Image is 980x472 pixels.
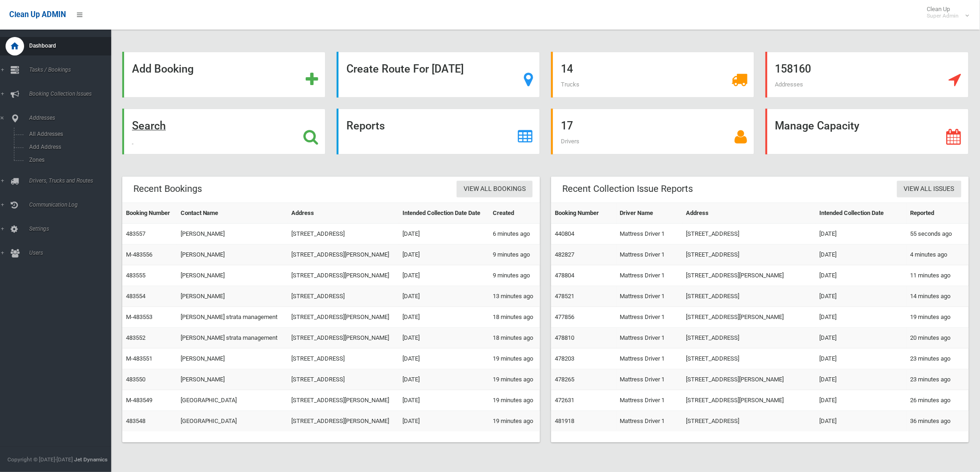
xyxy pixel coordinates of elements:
[816,390,906,411] td: [DATE]
[561,119,573,132] strong: 17
[490,369,540,390] td: 19 minutes ago
[551,109,754,154] a: 17 Drivers
[616,369,683,390] td: Mattress Driver 1
[816,369,906,390] td: [DATE]
[399,224,490,245] td: [DATE]
[775,62,811,75] strong: 158160
[683,307,816,328] td: [STREET_ADDRESS][PERSON_NAME]
[288,203,399,224] th: Address
[126,334,145,341] a: 483552
[399,349,490,369] td: [DATE]
[399,390,490,411] td: [DATE]
[490,307,540,328] td: 18 minutes ago
[132,62,194,75] strong: Add Booking
[132,119,166,132] strong: Search
[490,390,540,411] td: 19 minutes ago
[616,203,683,224] th: Driver Name
[616,245,683,265] td: Mattress Driver 1
[766,109,969,154] a: Manage Capacity
[399,203,490,224] th: Intended Collection Date Date
[399,245,490,265] td: [DATE]
[346,62,464,75] strong: Create Route For [DATE]
[288,307,399,328] td: [STREET_ADDRESS][PERSON_NAME]
[9,10,66,19] span: Clean Up ADMIN
[490,411,540,432] td: 19 minutes ago
[683,203,816,224] th: Address
[775,119,860,132] strong: Manage Capacity
[26,144,111,150] span: Add Address
[616,224,683,245] td: Mattress Driver 1
[616,307,683,328] td: Mattress Driver 1
[616,349,683,369] td: Mattress Driver 1
[490,286,540,307] td: 13 minutes ago
[490,265,540,286] td: 9 minutes ago
[816,286,906,307] td: [DATE]
[766,52,969,98] a: 158160 Addresses
[26,226,119,232] span: Settings
[177,307,288,328] td: [PERSON_NAME] strata management
[561,62,573,75] strong: 14
[122,203,177,224] th: Booking Number
[816,265,906,286] td: [DATE]
[126,293,145,300] a: 483554
[490,224,540,245] td: 6 minutes ago
[616,390,683,411] td: Mattress Driver 1
[490,203,540,224] th: Created
[399,328,490,349] td: [DATE]
[555,376,574,383] a: 478265
[346,119,385,132] strong: Reports
[26,178,119,184] span: Drivers, Trucks and Routes
[26,43,119,49] span: Dashboard
[555,417,574,424] a: 481918
[555,313,574,320] a: 477856
[555,334,574,341] a: 478810
[26,91,119,97] span: Booking Collection Issues
[122,180,213,198] header: Recent Bookings
[907,286,969,307] td: 14 minutes ago
[907,349,969,369] td: 23 minutes ago
[683,390,816,411] td: [STREET_ADDRESS][PERSON_NAME]
[288,369,399,390] td: [STREET_ADDRESS]
[26,202,119,208] span: Communication Log
[399,286,490,307] td: [DATE]
[927,12,959,19] small: Super Admin
[399,265,490,286] td: [DATE]
[555,230,574,237] a: 440804
[683,286,816,307] td: [STREET_ADDRESS]
[555,293,574,300] a: 478521
[775,81,804,88] span: Addresses
[288,390,399,411] td: [STREET_ADDRESS][PERSON_NAME]
[177,328,288,349] td: [PERSON_NAME] strata management
[907,411,969,432] td: 36 minutes ago
[555,272,574,279] a: 478804
[7,456,73,463] span: Copyright © [DATE]-[DATE]
[288,245,399,265] td: [STREET_ADDRESS][PERSON_NAME]
[177,286,288,307] td: [PERSON_NAME]
[177,245,288,265] td: [PERSON_NAME]
[816,307,906,328] td: [DATE]
[551,52,754,98] a: 14 Trucks
[126,251,152,258] a: M-483556
[126,376,145,383] a: 483550
[177,369,288,390] td: [PERSON_NAME]
[122,109,326,154] a: Search
[683,349,816,369] td: [STREET_ADDRESS]
[337,52,540,98] a: Create Route For [DATE]
[923,6,968,19] span: Clean Up
[288,286,399,307] td: [STREET_ADDRESS]
[122,52,326,98] a: Add Booking
[337,109,540,154] a: Reports
[490,349,540,369] td: 19 minutes ago
[551,180,704,198] header: Recent Collection Issue Reports
[561,81,579,88] span: Trucks
[26,67,119,73] span: Tasks / Bookings
[683,245,816,265] td: [STREET_ADDRESS]
[288,224,399,245] td: [STREET_ADDRESS]
[816,411,906,432] td: [DATE]
[907,390,969,411] td: 26 minutes ago
[177,349,288,369] td: [PERSON_NAME]
[555,355,574,362] a: 478203
[126,230,145,237] a: 483557
[907,307,969,328] td: 19 minutes ago
[561,138,579,145] span: Drivers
